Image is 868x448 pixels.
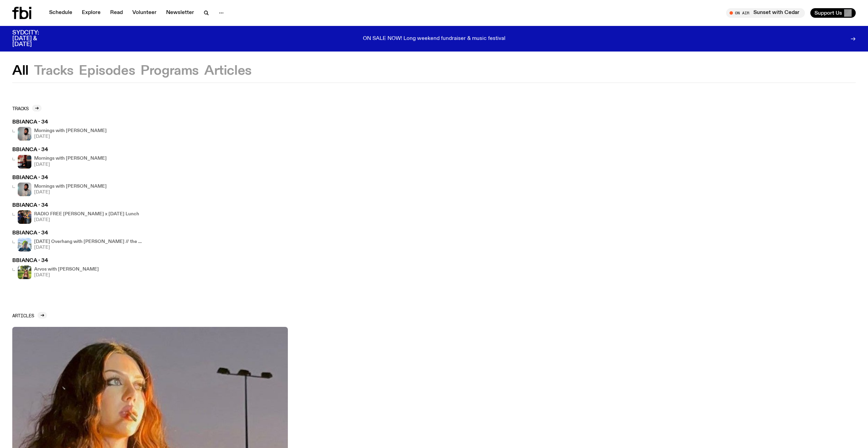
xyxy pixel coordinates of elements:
span: [DATE] [34,218,139,222]
a: Volunteer [128,8,161,18]
h4: Mornings with [PERSON_NAME] [34,156,107,161]
img: Lizzie Bowles is sitting in a bright green field of grass, with dark sunglasses and a black top. ... [18,265,31,279]
a: Tracks [12,105,42,112]
span: [DATE] [34,134,107,139]
img: RFA 4 SLC [18,210,31,224]
button: Articles [204,65,252,77]
a: Newsletter [162,8,198,18]
h4: RADIO FREE [PERSON_NAME] x [DATE] Lunch [34,212,139,216]
button: On AirSunset with Cedar [726,8,805,18]
a: BBIANCA - 34RFA 4 SLCRADIO FREE [PERSON_NAME] x [DATE] Lunch[DATE] [12,203,139,224]
a: BBIANCA - 34[DATE] Overhang with [PERSON_NAME] // the almost quarter life crisis (?) edition[DATE] [12,231,143,251]
h3: BBIANCA - 34 [12,147,107,153]
a: Read [106,8,127,18]
span: Support Us [814,10,842,16]
button: Episodes [79,65,135,77]
img: Kana Frazer is smiling at the camera with her head tilted slightly to her left. She wears big bla... [18,127,31,141]
a: BBIANCA - 34Lizzie Bowles is sitting in a bright green field of grass, with dark sunglasses and a... [12,258,99,279]
img: Kana Frazer is smiling at the camera with her head tilted slightly to her left. She wears big bla... [18,183,31,196]
h3: BBIANCA - 34 [12,175,107,180]
button: Programs [141,65,199,77]
h4: Mornings with [PERSON_NAME] [34,129,107,133]
h3: BBIANCA - 34 [12,120,107,125]
button: Tracks [34,65,74,77]
a: articles [12,312,47,319]
button: Support Us [810,8,856,18]
h3: BBIANCA - 34 [12,231,143,236]
a: Schedule [45,8,76,18]
h3: SYDCITY: [DATE] & [DATE] [12,30,56,47]
h4: [DATE] Overhang with [PERSON_NAME] // the almost quarter life crisis (?) edition [34,240,143,244]
p: ON SALE NOW! Long weekend fundraiser & music festival [363,36,505,42]
h2: articles [12,313,34,318]
a: Explore [78,8,105,18]
span: [DATE] [34,190,107,194]
h3: BBIANCA - 34 [12,258,99,263]
a: BBIANCA - 34Mornings with [PERSON_NAME][DATE] [12,147,107,168]
h2: Tracks [12,106,29,111]
h3: BBIANCA - 34 [12,203,139,208]
span: [DATE] [34,245,143,250]
a: BBIANCA - 34Kana Frazer is smiling at the camera with her head tilted slightly to her left. She w... [12,175,107,196]
span: [DATE] [34,273,99,277]
a: BBIANCA - 34Kana Frazer is smiling at the camera with her head tilted slightly to her left. She w... [12,120,107,141]
h4: Arvos with [PERSON_NAME] [34,267,99,272]
span: [DATE] [34,162,107,167]
h4: Mornings with [PERSON_NAME] [34,184,107,189]
button: All [12,65,29,77]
